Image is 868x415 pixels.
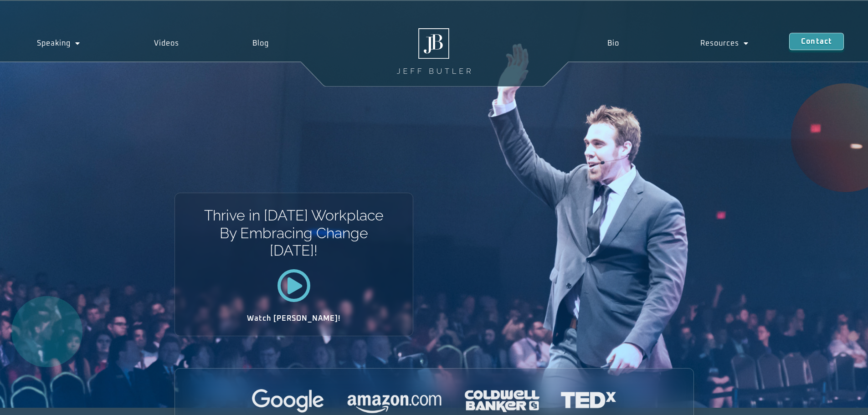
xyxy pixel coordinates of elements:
[789,33,844,50] a: Contact
[566,33,789,54] nav: Menu
[660,33,789,54] a: Resources
[566,33,659,54] a: Bio
[801,38,832,45] span: Contact
[203,207,384,259] h1: Thrive in [DATE] Workplace By Embracing Change [DATE]!
[117,33,216,54] a: Videos
[216,33,306,54] a: Blog
[207,315,381,322] h2: Watch [PERSON_NAME]!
